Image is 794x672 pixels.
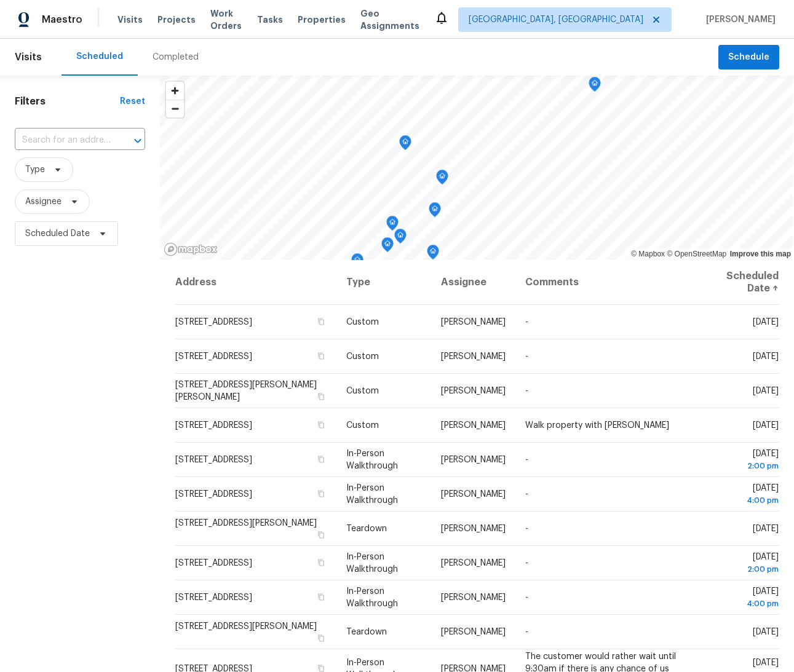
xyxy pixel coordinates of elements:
[697,260,779,305] th: Scheduled Date ↑
[753,628,779,636] span: [DATE]
[175,260,336,305] th: Address
[707,494,779,507] div: 4:00 pm
[429,202,441,221] div: Map marker
[525,593,528,602] span: -
[346,628,387,636] span: Teardown
[166,100,184,117] button: Zoom out
[707,484,779,507] span: [DATE]
[525,456,528,464] span: -
[515,260,697,305] th: Comments
[346,421,379,430] span: Custom
[175,456,252,464] span: [STREET_ADDRESS]
[25,196,62,208] span: Assignee
[117,14,143,26] span: Visits
[298,14,346,26] span: Properties
[316,454,327,465] button: Copy Address
[25,164,45,176] span: Type
[707,553,779,575] span: [DATE]
[427,245,439,264] div: Map marker
[316,391,327,402] button: Copy Address
[175,318,252,326] span: [STREET_ADDRESS]
[753,318,779,326] span: [DATE]
[730,250,791,258] a: Improve this map
[120,95,145,108] div: Reset
[336,260,431,305] th: Type
[707,460,779,472] div: 2:00 pm
[525,559,528,567] span: -
[525,352,528,361] span: -
[316,350,327,362] button: Copy Address
[753,421,779,430] span: [DATE]
[399,135,411,154] div: Map marker
[525,524,528,533] span: -
[436,170,448,189] div: Map marker
[441,524,506,533] span: [PERSON_NAME]
[631,250,665,258] a: Mapbox
[394,229,407,248] div: Map marker
[728,50,769,65] span: Schedule
[386,216,399,235] div: Map marker
[175,381,317,401] span: [STREET_ADDRESS][PERSON_NAME][PERSON_NAME]
[175,421,252,430] span: [STREET_ADDRESS]
[316,591,327,603] button: Copy Address
[718,45,779,70] button: Schedule
[346,553,398,574] span: In-Person Walkthrough
[316,488,327,499] button: Copy Address
[707,449,779,472] span: [DATE]
[707,563,779,575] div: 2:00 pm
[441,628,506,636] span: [PERSON_NAME]
[525,628,528,636] span: -
[166,82,184,100] button: Zoom in
[431,260,515,305] th: Assignee
[707,587,779,610] span: [DATE]
[589,77,601,96] div: Map marker
[42,14,82,26] span: Maestro
[701,14,776,26] span: [PERSON_NAME]
[316,529,327,540] button: Copy Address
[525,490,528,499] span: -
[346,587,398,608] span: In-Person Walkthrough
[76,50,123,63] div: Scheduled
[210,7,242,32] span: Work Orders
[316,316,327,327] button: Copy Address
[441,352,506,361] span: [PERSON_NAME]
[441,559,506,567] span: [PERSON_NAME]
[160,76,793,260] canvas: Map
[346,449,398,470] span: In-Person Walkthrough
[381,237,394,256] div: Map marker
[316,633,327,644] button: Copy Address
[667,250,726,258] a: OpenStreetMap
[15,44,42,71] span: Visits
[166,100,184,117] span: Zoom out
[525,318,528,326] span: -
[346,524,387,533] span: Teardown
[441,593,506,602] span: [PERSON_NAME]
[469,14,643,26] span: [GEOGRAPHIC_DATA], [GEOGRAPHIC_DATA]
[441,456,506,464] span: [PERSON_NAME]
[175,519,317,528] span: [STREET_ADDRESS][PERSON_NAME]
[360,7,419,32] span: Geo Assignments
[441,387,506,395] span: [PERSON_NAME]
[441,490,506,499] span: [PERSON_NAME]
[346,387,379,395] span: Custom
[175,352,252,361] span: [STREET_ADDRESS]
[753,387,779,395] span: [DATE]
[15,95,120,108] h1: Filters
[153,51,199,63] div: Completed
[525,387,528,395] span: -
[707,598,779,610] div: 4:00 pm
[525,421,669,430] span: Walk property with [PERSON_NAME]
[175,559,252,567] span: [STREET_ADDRESS]
[753,524,779,533] span: [DATE]
[316,419,327,430] button: Copy Address
[157,14,196,26] span: Projects
[346,352,379,361] span: Custom
[441,421,506,430] span: [PERSON_NAME]
[25,227,90,240] span: Scheduled Date
[257,15,283,24] span: Tasks
[753,352,779,361] span: [DATE]
[351,253,363,272] div: Map marker
[175,593,252,602] span: [STREET_ADDRESS]
[441,318,506,326] span: [PERSON_NAME]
